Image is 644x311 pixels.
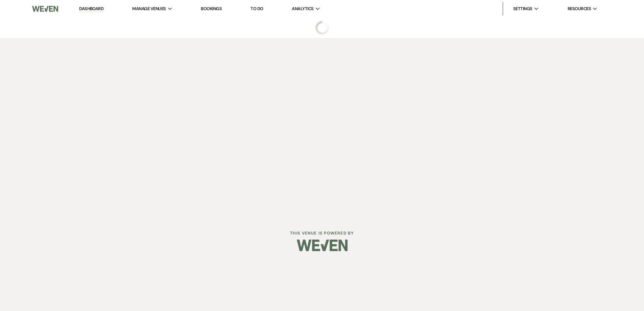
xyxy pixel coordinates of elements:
span: Analytics [292,5,313,12]
img: Weven Logo [297,234,348,257]
a: Dashboard [79,6,103,12]
a: To Do [251,6,263,12]
img: loading spinner [315,21,329,35]
span: Resources [568,5,591,12]
a: Bookings [201,6,222,12]
span: Settings [513,5,532,12]
span: Manage Venues [132,5,166,12]
img: Weven Logo [32,2,58,16]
